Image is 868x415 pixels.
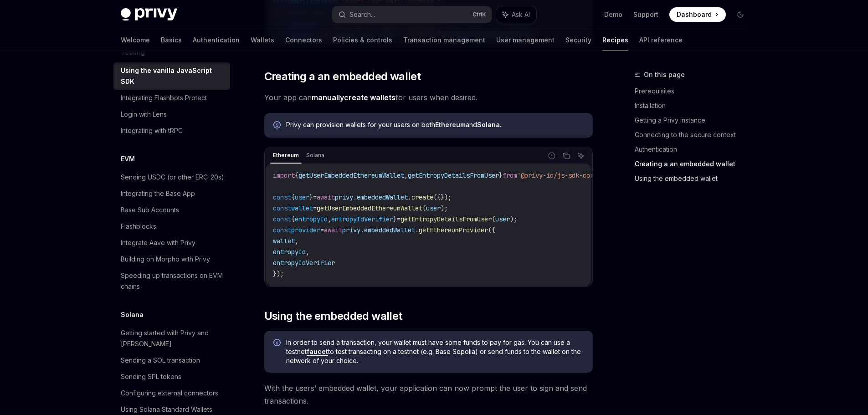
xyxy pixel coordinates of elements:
span: } [309,193,313,201]
a: Flashblocks [113,218,230,235]
div: Login with Lens [121,109,167,120]
a: Wallets [251,29,274,51]
span: getEntropyDetailsFromUser [408,171,499,179]
span: entropyId [273,248,306,256]
a: Support [633,10,658,19]
span: const [273,215,291,223]
div: Integrating with tRPC [121,125,183,136]
span: = [313,204,317,212]
span: = [320,226,324,234]
span: Ask AI [512,10,530,19]
svg: Info [273,339,282,348]
a: Demo [604,10,622,19]
a: Policies & controls [333,29,392,51]
button: Ask AI [496,6,536,23]
span: Creating a an embedded wallet [264,69,421,84]
span: } [499,171,503,179]
span: ( [492,215,495,223]
span: '@privy-io/js-sdk-core' [517,171,601,179]
span: getUserEmbeddedEthereumWallet [298,171,404,179]
a: Welcome [121,29,150,51]
span: ); [441,204,448,212]
span: Using the embedded wallet [264,309,402,323]
div: Using Solana Standard Wallets [121,404,212,415]
span: wallet [291,204,313,212]
a: Speeding up transactions on EVM chains [113,267,230,295]
a: Login with Lens [113,106,230,123]
span: entropyIdVerifier [273,259,335,267]
span: = [313,193,317,201]
span: embeddedWallet [364,226,415,234]
span: getEntropyDetailsFromUser [401,215,492,223]
span: ); [510,215,517,223]
h5: EVM [121,154,135,164]
span: } [393,215,397,223]
button: Report incorrect code [546,150,558,162]
span: getUserEmbeddedEthereumWallet [317,204,422,212]
span: entropyId [295,215,328,223]
a: Configuring external connectors [113,385,230,401]
span: On this page [644,69,685,80]
div: Integrating Flashbots Protect [121,92,207,103]
span: import [273,171,295,179]
span: . [408,193,411,201]
a: Security [565,29,591,51]
span: With the users’ embedded wallet, your application can now prompt the user to sign and send transa... [264,382,593,407]
span: { [291,215,295,223]
span: , [328,215,331,223]
span: Dashboard [677,10,712,19]
div: Solana [303,150,327,161]
svg: Info [273,121,282,130]
img: dark logo [121,8,177,21]
div: Getting started with Privy and [PERSON_NAME] [121,328,225,349]
button: Ask AI [575,150,587,162]
span: privy [335,193,353,201]
span: entropyIdVerifier [331,215,393,223]
button: Toggle dark mode [733,7,748,22]
a: Getting started with Privy and [PERSON_NAME] [113,325,230,352]
span: { [295,171,298,179]
span: , [306,248,309,256]
div: Flashblocks [121,221,156,232]
div: Base Sub Accounts [121,205,179,215]
span: const [273,193,291,201]
span: . [353,193,357,201]
span: ( [422,204,426,212]
a: manuallycreate wallets [312,93,395,102]
span: user [295,193,309,201]
h5: Solana [121,309,144,320]
a: Recipes [602,29,628,51]
a: Integrate Aave with Privy [113,235,230,251]
div: Search... [349,9,375,20]
span: user [495,215,510,223]
span: user [426,204,441,212]
a: Dashboard [669,7,726,22]
span: await [324,226,342,234]
a: Installation [635,98,755,113]
span: getEthereumProvider [419,226,488,234]
span: const [273,226,291,234]
span: create [411,193,433,201]
button: Copy the contents from the code block [560,150,572,162]
a: Sending SPL tokens [113,369,230,385]
span: wallet [273,237,295,245]
a: Creating a an embedded wallet [635,157,755,171]
span: }); [273,270,284,278]
div: Integrate Aave with Privy [121,237,195,248]
strong: Ethereum [435,121,466,128]
span: ({ [488,226,495,234]
span: privy [342,226,360,234]
span: provider [291,226,320,234]
span: Your app can for users when desired. [264,91,593,104]
span: , [295,237,298,245]
a: Authentication [635,142,755,157]
div: Sending SPL tokens [121,371,181,382]
a: Sending USDC (or other ERC-20s) [113,169,230,185]
div: Sending USDC (or other ERC-20s) [121,172,224,183]
span: In order to send a transaction, your wallet must have some funds to pay for gas. You can use a te... [286,338,584,365]
a: User management [496,29,555,51]
a: Using the embedded wallet [635,171,755,186]
div: Privy can provision wallets for your users on both and . [286,120,584,130]
span: , [404,171,408,179]
strong: Solana [477,121,500,128]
